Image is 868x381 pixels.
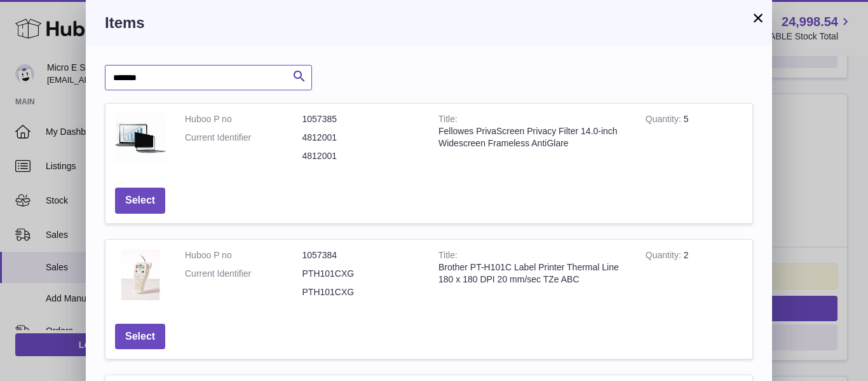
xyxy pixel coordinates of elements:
[438,114,458,127] strong: Title
[636,240,752,314] td: 2
[115,324,165,350] button: Select
[438,125,627,149] div: Fellowes PrivaScreen Privacy Filter 14.0-inch Widescreen Frameless AntiGlare
[646,250,684,263] strong: Quantity
[438,261,627,286] div: Brother PT-H101C Label Printer Thermal Line 180 x 180 DPI 20 mm/sec TZe ABC
[115,113,166,164] img: Fellowes PrivaScreen Privacy Filter 14.0-inch Widescreen Frameless AntiGlare
[115,249,166,300] img: Brother PT-H101C Label Printer Thermal Line 180 x 180 DPI 20 mm/sec TZe ABC
[185,113,302,125] dt: Huboo P no
[185,249,302,261] dt: Huboo P no
[185,268,302,280] dt: Current Identifier
[302,132,420,144] dd: 4812001
[185,132,302,144] dt: Current Identifier
[750,10,766,25] button: ×
[302,286,420,298] dd: PTH101CXG
[302,113,420,125] dd: 1057385
[302,268,420,280] dd: PTH101CXG
[636,104,752,178] td: 5
[105,13,753,33] h3: Items
[115,188,165,214] button: Select
[302,150,420,162] dd: 4812001
[646,114,684,127] strong: Quantity
[302,249,420,261] dd: 1057384
[438,250,458,263] strong: Title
